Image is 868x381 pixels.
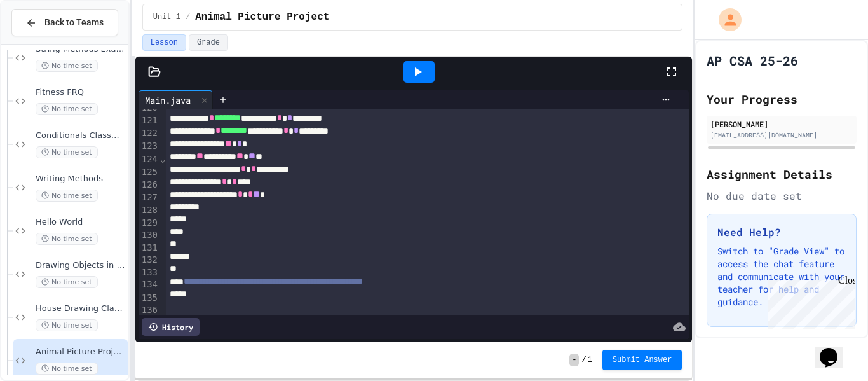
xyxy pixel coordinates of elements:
span: / [581,355,586,365]
button: Submit Answer [602,350,682,370]
span: Drawing Objects in Java - HW Playposit Code [36,260,126,271]
span: Conditionals Classwork [36,130,126,141]
span: No time set [36,233,98,245]
div: 127 [139,191,159,204]
span: - [569,354,579,366]
button: Back to Teams [11,9,118,36]
button: Grade [189,34,228,51]
div: No due date set [707,188,857,204]
span: Animal Picture Project [195,10,329,25]
div: 132 [139,254,159,267]
h1: AP CSA 25-26 [707,52,798,69]
h2: Your Progress [707,90,857,108]
span: No time set [36,319,98,331]
div: History [142,318,200,336]
span: Back to Teams [44,16,104,29]
span: No time set [36,190,98,202]
h2: Assignment Details [707,165,857,183]
span: No time set [36,146,98,158]
div: 124 [139,153,159,166]
iframe: chat widget [763,275,855,329]
div: Main.java [139,90,213,109]
div: 121 [139,114,159,127]
div: 128 [139,204,159,217]
div: [PERSON_NAME] [710,118,853,130]
div: 122 [139,127,159,140]
span: No time set [36,276,98,288]
div: 133 [139,267,159,279]
span: 1 [588,355,592,365]
span: No time set [36,363,98,375]
div: 135 [139,292,159,305]
div: 129 [139,217,159,230]
span: No time set [36,60,98,72]
span: Hello World [36,217,126,228]
div: 125 [139,166,159,179]
div: Chat with us now!Close [5,5,88,81]
span: Writing Methods [36,174,126,184]
p: Switch to "Grade View" to access the chat feature and communicate with your teacher for help and ... [717,245,846,308]
iframe: chat widget [815,330,855,368]
div: 126 [139,179,159,191]
span: Animal Picture Project [36,347,126,357]
div: [EMAIL_ADDRESS][DOMAIN_NAME] [710,130,853,140]
span: House Drawing Classwork [36,303,126,314]
span: Fold line [159,154,166,164]
h3: Need Help? [717,225,846,240]
div: 136 [139,304,159,317]
span: String Methods Examples [36,44,126,55]
div: 123 [139,140,159,153]
div: 130 [139,229,159,242]
div: Main.java [139,94,197,107]
span: Submit Answer [613,355,672,365]
span: No time set [36,103,98,115]
span: Unit 1 [153,12,180,22]
div: 131 [139,242,159,254]
div: My Account [705,5,745,34]
button: Lesson [142,34,186,51]
span: / [186,12,190,22]
span: Fitness FRQ [36,87,126,98]
div: 134 [139,279,159,291]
